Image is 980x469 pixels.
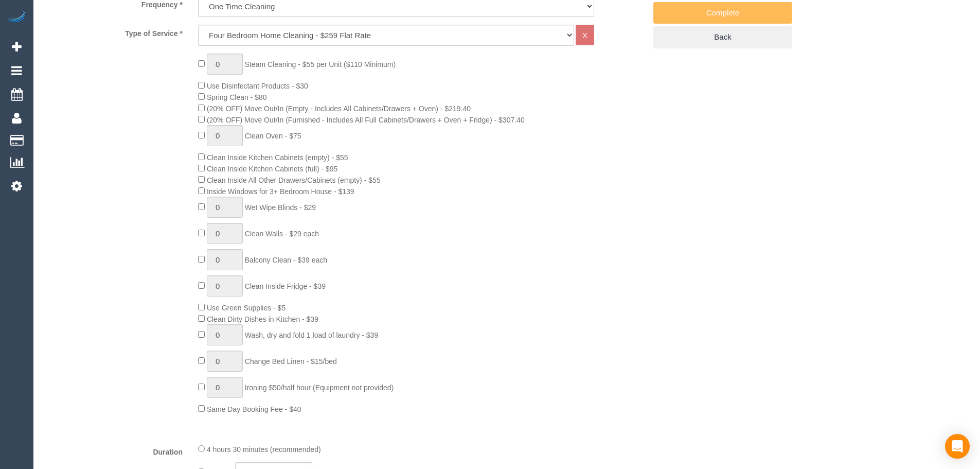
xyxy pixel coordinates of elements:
[6,10,27,25] img: Automaid Logo
[207,315,318,323] span: Clean Dirty Dishes in Kitchen - $39
[245,203,316,212] span: Wet Wipe Blinds - $29
[245,357,337,366] span: Change Bed Linen - $15/bed
[245,60,396,68] span: Steam Cleaning - $55 per Unit ($110 Minimum)
[245,331,378,339] span: Wash, dry and fold 1 load of laundry - $39
[207,187,354,196] span: Inside Windows for 3+ Bedroom House - $139
[207,445,321,454] span: 4 hours 30 minutes (recommended)
[245,230,319,238] span: Clean Walls - $29 each
[945,434,970,459] div: Open Intercom Messenger
[207,153,348,162] span: Clean Inside Kitchen Cabinets (empty) - $55
[207,304,286,312] span: Use Green Supplies - $5
[245,282,326,290] span: Clean Inside Fridge - $39
[36,443,190,457] label: Duration
[207,105,471,113] span: (20% OFF) Move Out/In (Empty - Includes All Cabinets/Drawers + Oven) - $219.40
[207,176,381,184] span: Clean Inside All Other Drawers/Cabinets (empty) - $55
[245,256,327,264] span: Balcony Clean - $39 each
[653,26,792,48] a: Back
[207,82,308,90] span: Use Disinfectant Products - $30
[36,25,190,39] label: Type of Service *
[207,93,267,101] span: Spring Clean - $80
[245,132,301,140] span: Clean Oven - $75
[207,405,301,413] span: Same Day Booking Fee - $40
[207,165,337,173] span: Clean Inside Kitchen Cabinets (full) - $95
[245,384,394,392] span: Ironing $50/half hour (Equipment not provided)
[207,116,525,124] span: (20% OFF) Move Out/In (Furnished - Includes All Full Cabinets/Drawers + Oven + Fridge) - $307.40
